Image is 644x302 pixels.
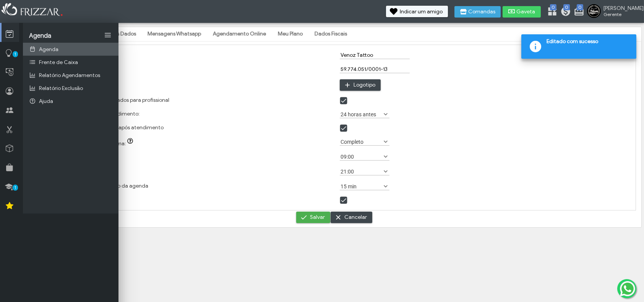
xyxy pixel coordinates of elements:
[577,4,583,10] span: 0
[39,85,83,92] span: Relatório Exclusão
[587,4,640,19] a: [PERSON_NAME] Gerente
[547,38,631,47] span: Editado com sucesso
[547,6,555,18] a: 0
[344,212,367,223] span: Cancelar
[468,9,495,14] span: Comandas
[296,212,330,223] button: Salvar
[126,138,136,146] button: Modo de visualização do sistema:
[142,27,206,40] a: Mensagens Whatsapp
[340,183,383,190] label: 15 min
[340,138,383,145] label: Completo
[101,27,141,40] a: Meus Dados
[13,185,18,191] span: 1
[454,6,501,18] button: Comandas
[273,27,308,40] a: Meu Plano
[603,5,638,11] span: [PERSON_NAME]
[340,168,383,175] label: 21:00
[503,6,541,18] button: Gaveta
[23,82,118,95] a: Relatório Exclusão
[23,95,118,108] a: Ajuda
[23,56,118,69] a: Frente de Caixa
[39,98,53,104] span: Ajuda
[563,4,570,10] span: 0
[400,9,443,14] span: Indicar um amigo
[23,43,118,56] a: Agenda
[13,51,18,57] span: 1
[340,111,383,118] label: 24 horas antes
[23,69,118,82] a: Relatório Agendamentos
[331,212,372,223] button: Cancelar
[39,59,78,66] span: Frente de Caixa
[550,4,556,10] span: 0
[208,27,271,40] a: Agendamento Online
[386,6,448,17] button: Indicar um amigo
[340,153,383,160] label: 09:00
[516,9,535,14] span: Gaveta
[574,6,581,18] a: 0
[39,72,100,79] span: Relatório Agendamentos
[560,6,568,18] a: 0
[39,46,58,53] span: Agenda
[603,11,638,17] span: Gerente
[309,27,352,40] a: Dados Fiscais
[618,280,637,298] img: whatsapp.png
[310,212,325,223] span: Salvar
[29,32,51,40] span: Agenda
